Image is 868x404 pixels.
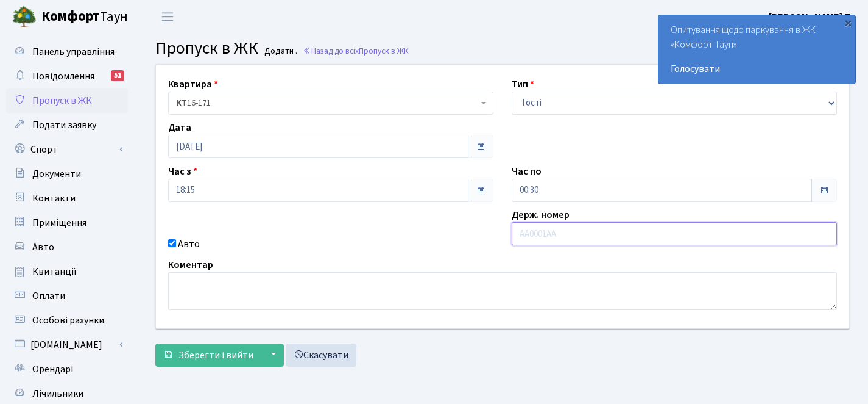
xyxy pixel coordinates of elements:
a: Документи [6,162,128,186]
small: Додати . [262,46,297,57]
label: Дата [168,120,191,135]
a: Пропуск в ЖК [6,88,128,113]
span: Пропуск в ЖК [32,94,92,107]
div: 51 [111,70,124,81]
button: Переключити навігацію [152,7,183,27]
label: Держ. номер [512,207,570,222]
label: Авто [178,237,200,251]
span: Орендарі [32,363,73,376]
div: Опитування щодо паркування в ЖК «Комфорт Таун» [658,15,855,84]
a: Голосувати [671,62,843,76]
span: Контакти [32,192,76,205]
a: Орендарі [6,357,128,381]
span: Зберегти і вийти [178,348,253,362]
a: Квитанції [6,259,128,284]
b: [PERSON_NAME] П. [769,10,853,24]
span: Лічильники [32,387,83,400]
span: Приміщення [32,216,86,229]
a: Повідомлення51 [6,64,128,88]
span: Авто [32,240,54,254]
b: Комфорт [41,7,100,26]
label: Час по [512,164,542,179]
span: Пропуск в ЖК [155,36,258,60]
span: Таун [41,7,128,27]
b: КТ [176,97,187,109]
span: Оплати [32,289,65,303]
span: Панель управління [32,45,115,59]
span: <b>КТ</b>&nbsp;&nbsp;&nbsp;&nbsp;16-171 [176,97,478,109]
a: Назад до всіхПропуск в ЖК [303,45,409,57]
label: Тип [512,77,534,92]
a: Авто [6,235,128,259]
a: Скасувати [286,344,356,367]
a: Спорт [6,137,128,162]
a: Панель управління [6,40,128,64]
span: Пропуск в ЖК [359,45,409,57]
a: [PERSON_NAME] П. [769,10,853,24]
span: <b>КТ</b>&nbsp;&nbsp;&nbsp;&nbsp;16-171 [168,92,493,115]
a: Приміщення [6,211,128,235]
a: Подати заявку [6,113,128,137]
span: Повідомлення [32,70,94,83]
a: Оплати [6,284,128,308]
a: Контакти [6,186,128,211]
label: Квартира [168,77,218,92]
span: Документи [32,167,81,181]
a: [DOMAIN_NAME] [6,333,128,357]
label: Час з [168,164,197,179]
input: AA0001AA [512,222,837,245]
span: Подати заявку [32,118,96,132]
img: logo.png [12,5,37,29]
a: Особові рахунки [6,308,128,333]
label: Коментар [168,258,213,272]
button: Зберегти і вийти [155,344,261,367]
span: Особові рахунки [32,314,104,327]
span: Квитанції [32,265,77,278]
div: × [842,16,854,29]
